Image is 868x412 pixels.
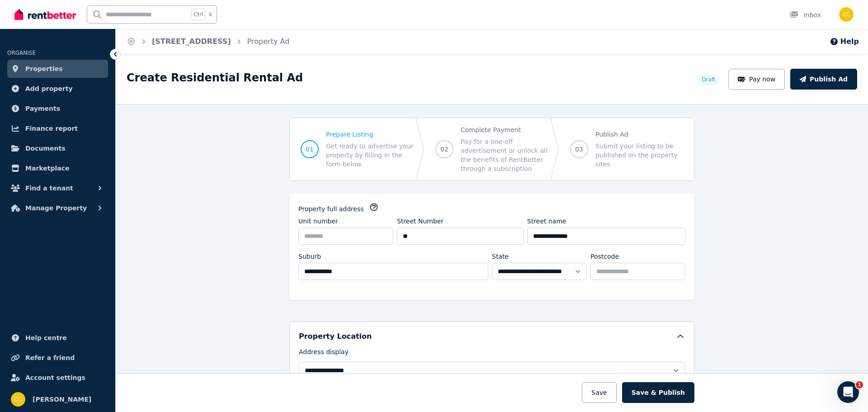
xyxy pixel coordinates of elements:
[7,329,108,347] a: Help centre
[152,37,231,46] a: [STREET_ADDRESS]
[837,381,859,403] iframe: Intercom live chat
[299,347,349,360] label: Address display
[7,349,108,367] a: Refer a friend
[25,372,85,383] span: Account settings
[209,11,212,18] span: k
[461,137,548,173] span: Pay for a one-off advertisement or unlock all the benefits of RentBetter through a subscription
[7,99,108,118] a: Payments
[299,331,372,342] h5: Property Location
[25,183,73,194] span: Find a tenant
[25,123,78,134] span: Finance report
[247,37,290,46] a: Property Ad
[582,382,616,403] button: Save
[527,217,566,226] label: Street name
[306,145,314,154] span: 01
[7,179,108,197] button: Find a tenant
[127,71,303,85] h1: Create Residential Rental Ad
[14,8,76,21] img: RentBetter
[116,29,300,54] nav: Breadcrumb
[830,36,859,47] button: Help
[440,145,448,154] span: 02
[25,203,87,213] span: Manage Property
[289,118,694,181] nav: Progress
[326,130,414,139] span: Prepare Listing
[7,159,108,177] a: Marketplace
[575,145,583,154] span: 03
[789,10,821,19] div: Inbox
[856,381,863,388] span: 1
[595,130,683,139] span: Publish Ad
[790,69,857,90] button: Publish Ad
[25,143,66,154] span: Documents
[25,83,73,94] span: Add property
[839,7,854,22] img: Charles Chaaya
[298,204,364,213] label: Property full address
[25,103,60,114] span: Payments
[7,60,108,78] a: Properties
[461,125,548,134] span: Complete Payment
[7,369,108,387] a: Account settings
[7,80,108,98] a: Add property
[33,394,91,405] span: [PERSON_NAME]
[397,217,443,226] label: Street Number
[191,9,205,20] span: Ctrl
[25,63,63,74] span: Properties
[492,252,509,261] label: State
[7,119,108,137] a: Finance report
[728,69,785,90] button: Pay now
[25,163,69,174] span: Marketplace
[622,382,694,403] button: Save & Publish
[298,217,338,226] label: Unit number
[590,252,619,261] label: Postcode
[298,252,321,261] label: Suburb
[595,142,683,169] span: Submit your listing to be published on the property sites
[25,352,75,363] span: Refer a friend
[11,392,25,407] img: Charles Chaaya
[7,199,108,217] button: Manage Property
[7,50,36,56] span: ORGANISE
[702,76,715,83] span: Draft
[326,142,414,169] span: Get ready to advertise your property by filling in the form below.
[7,139,108,157] a: Documents
[25,332,67,343] span: Help centre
